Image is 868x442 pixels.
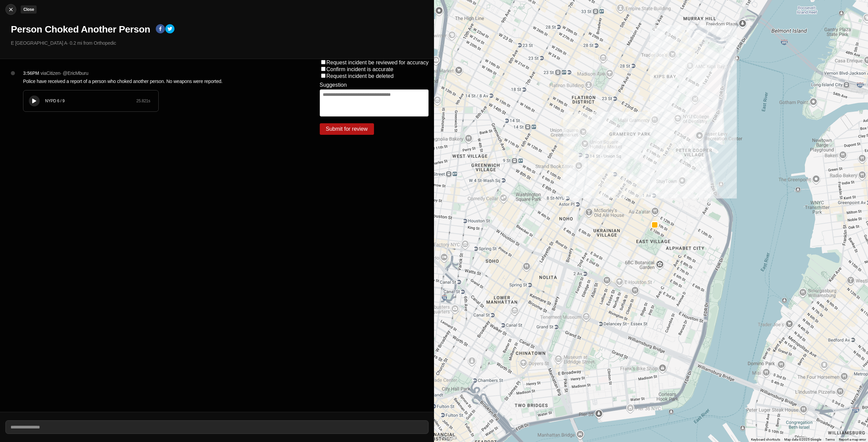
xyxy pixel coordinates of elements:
a: Open this area in Google Maps (opens a new window) [436,433,458,442]
img: Google [436,433,458,442]
button: Submit for review [320,123,374,135]
small: Close [23,7,34,12]
button: facebook [156,24,165,35]
a: Terms (opens in new tab) [825,438,835,441]
a: Report a map error [839,438,866,441]
p: Police have received a report of a person who choked another person. No weapons were reported. [23,78,293,85]
img: cancel [7,6,14,13]
h1: Person Choked Another Person [11,23,150,36]
p: 3:56PM [23,70,39,77]
p: E [GEOGRAPHIC_DATA] A · 0.2 mi from Orthopedic [11,40,429,46]
p: via Citizen · @ EricMburu [41,70,88,77]
button: cancelClose [5,4,16,15]
span: Map data ©2025 Google [784,438,821,441]
button: Keyboard shortcuts [751,437,780,442]
label: Confirm incident is accurate [327,66,393,72]
label: Request incident be reviewed for accuracy [327,60,429,65]
button: twitter [165,24,175,35]
div: 25.821 s [136,98,150,104]
label: Request incident be deleted [327,73,394,79]
div: NYPD 6 / 9 [45,98,136,104]
label: Suggestion [320,82,347,88]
